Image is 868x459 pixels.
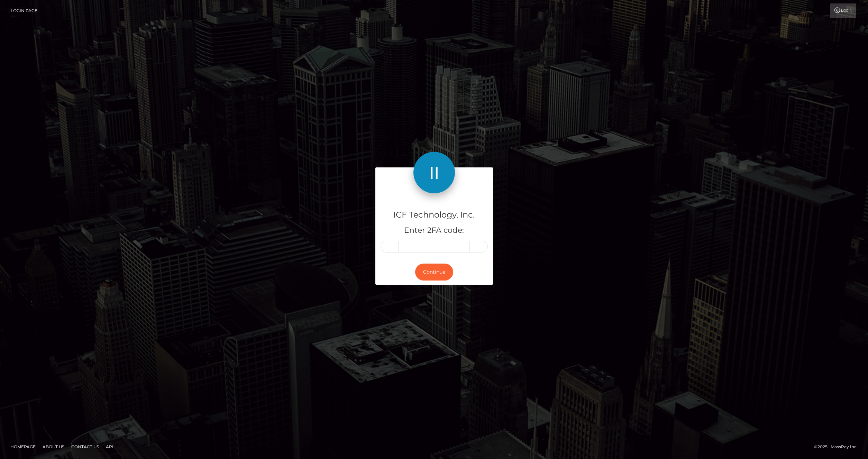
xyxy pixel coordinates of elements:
button: Continue [415,264,453,281]
a: Login Page [11,3,37,18]
a: Homepage [8,441,38,452]
img: ICF Technology, Inc. [413,152,455,193]
a: Login [830,3,856,18]
a: API [103,441,116,452]
h4: ICF Technology, Inc. [381,209,488,221]
div: © 2025 , MassPay Inc. [814,443,863,451]
h5: Enter 2FA code: [381,225,488,236]
a: About Us [40,441,67,452]
a: Contact Us [68,441,102,452]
